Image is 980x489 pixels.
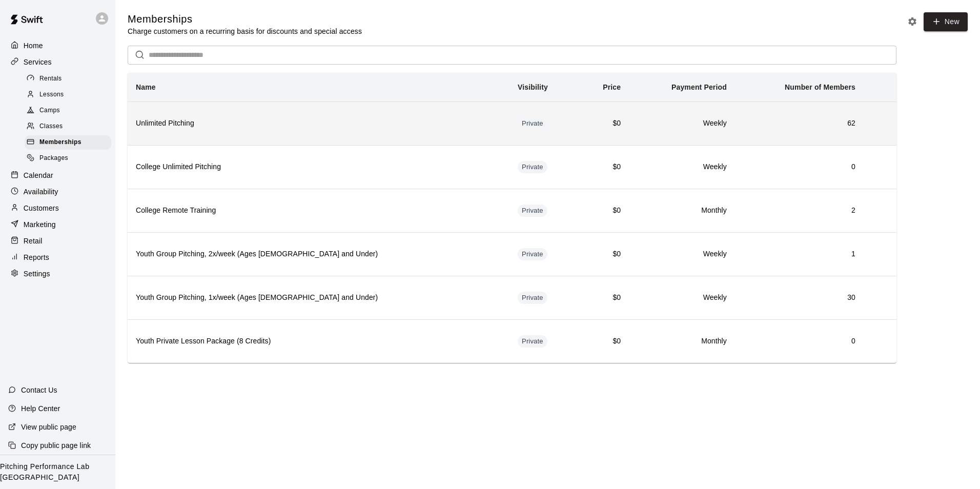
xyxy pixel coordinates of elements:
[24,57,52,67] p: Services
[128,73,896,363] table: simple table
[518,205,547,217] div: This membership is hidden from the memberships page
[24,219,56,230] p: Marketing
[24,252,49,262] p: Reports
[128,12,362,26] h5: Memberships
[25,71,115,87] a: Rentals
[24,187,58,197] p: Availability
[25,119,115,135] a: Classes
[671,83,727,91] b: Payment Period
[39,106,60,116] span: Camps
[8,250,107,265] a: Reports
[136,249,501,260] h6: Youth Group Pitching, 2x/week (Ages [DEMOGRAPHIC_DATA] and Under)
[637,292,727,303] h6: Weekly
[637,118,727,129] h6: Weekly
[25,119,111,134] div: Classes
[24,269,50,279] p: Settings
[518,83,548,91] b: Visibility
[136,161,501,173] h6: College Unlimited Pitching
[136,118,501,129] h6: Unlimited Pitching
[8,233,107,249] a: Retail
[905,14,920,29] button: Memberships settings
[637,161,727,173] h6: Weekly
[743,249,855,260] h6: 1
[518,117,547,130] div: This membership is hidden from the memberships page
[518,162,547,172] span: Private
[518,337,547,347] span: Private
[586,118,621,129] h6: $0
[21,422,76,432] p: View public page
[21,385,57,395] p: Contact Us
[637,205,727,216] h6: Monthly
[518,293,547,303] span: Private
[518,335,547,348] div: This membership is hidden from the memberships page
[25,72,111,86] div: Rentals
[8,266,107,281] a: Settings
[21,403,60,414] p: Help Center
[586,249,621,260] h6: $0
[24,40,43,51] p: Home
[586,161,621,173] h6: $0
[39,121,63,132] span: Classes
[518,250,547,259] span: Private
[586,205,621,216] h6: $0
[24,203,59,213] p: Customers
[743,161,855,173] h6: 0
[743,336,855,347] h6: 0
[603,83,621,91] b: Price
[8,184,107,199] a: Availability
[518,161,547,173] div: This membership is hidden from the memberships page
[25,151,115,167] a: Packages
[136,83,156,91] b: Name
[136,205,501,216] h6: College Remote Training
[518,206,547,216] span: Private
[637,249,727,260] h6: Weekly
[128,26,362,36] p: Charge customers on a recurring basis for discounts and special access
[8,168,107,183] a: Calendar
[25,103,115,119] a: Camps
[518,248,547,260] div: This membership is hidden from the memberships page
[24,170,53,180] p: Calendar
[136,336,501,347] h6: Youth Private Lesson Package (8 Credits)
[586,292,621,303] h6: $0
[39,137,81,148] span: Memberships
[25,151,111,166] div: Packages
[637,336,727,347] h6: Monthly
[39,74,62,84] span: Rentals
[518,119,547,129] span: Private
[8,217,107,232] a: Marketing
[25,87,115,103] a: Lessons
[8,54,107,70] a: Services
[25,135,115,151] a: Memberships
[924,12,968,31] a: New
[743,292,855,303] h6: 30
[39,153,68,164] span: Packages
[8,38,107,53] a: Home
[743,205,855,216] h6: 2
[21,440,91,451] p: Copy public page link
[39,90,64,100] span: Lessons
[25,135,111,150] div: Memberships
[24,236,43,246] p: Retail
[785,83,855,91] b: Number of Members
[8,200,107,216] a: Customers
[25,88,111,102] div: Lessons
[586,336,621,347] h6: $0
[25,104,111,118] div: Camps
[518,292,547,304] div: This membership is hidden from the memberships page
[136,292,501,303] h6: Youth Group Pitching, 1x/week (Ages [DEMOGRAPHIC_DATA] and Under)
[743,118,855,129] h6: 62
